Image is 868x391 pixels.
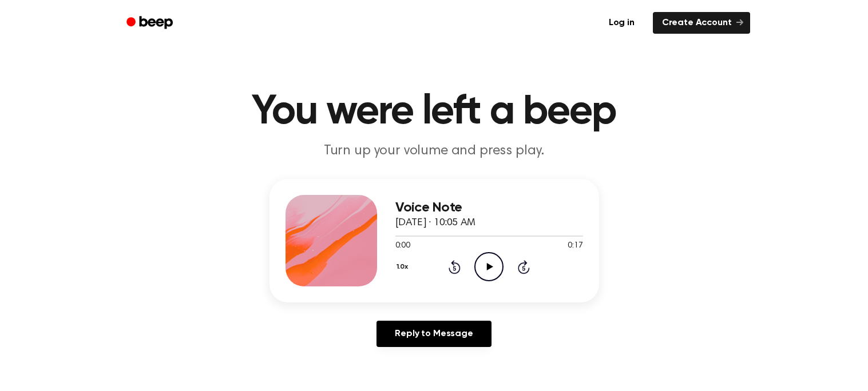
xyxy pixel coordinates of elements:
a: Create Account [653,12,750,34]
span: [DATE] · 10:05 AM [395,218,475,228]
h1: You were left a beep [141,91,727,133]
a: Log in [597,10,646,36]
span: 0:00 [395,240,410,252]
a: Reply to Message [376,321,491,347]
span: 0:17 [568,240,582,252]
a: Beep [118,12,183,34]
h3: Voice Note [395,200,583,216]
p: Turn up your volume and press play. [215,142,654,161]
button: 1.0x [395,257,413,277]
